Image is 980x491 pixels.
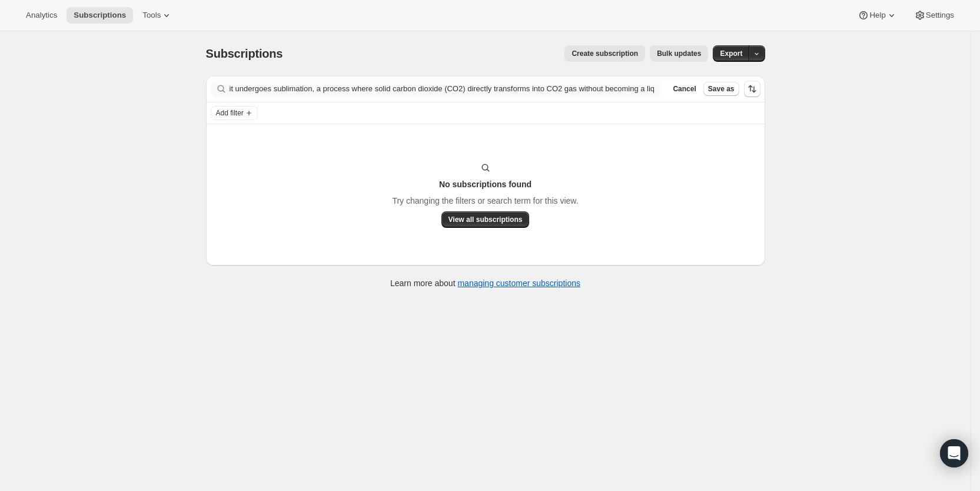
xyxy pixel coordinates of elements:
button: Settings [907,7,961,24]
button: Bulk updates [650,45,708,62]
button: Sort the results [744,81,760,97]
span: Save as [708,84,735,94]
span: Add filter [216,108,244,118]
h3: No subscriptions found [439,178,531,190]
span: Analytics [26,11,57,20]
span: Subscriptions [74,11,126,20]
span: Tools [142,11,161,20]
button: View all subscriptions [441,211,530,228]
span: View all subscriptions [449,215,523,224]
p: Try changing the filters or search term for this view. [392,195,578,207]
button: Analytics [19,7,64,24]
input: Filter subscribers [230,81,662,97]
a: managing customer subscriptions [457,278,580,288]
span: Cancel [673,84,696,94]
span: Help [869,11,885,20]
div: Open Intercom Messenger [940,439,968,467]
p: Learn more about [390,277,580,289]
span: Export [720,49,742,58]
button: Help [851,7,904,24]
button: Save as [703,82,739,96]
button: Tools [135,7,180,24]
span: Create subscription [572,49,638,58]
span: Settings [926,11,954,20]
button: Export [713,45,749,62]
span: Bulk updates [657,49,701,58]
button: Cancel [668,82,700,96]
button: Add filter [211,106,258,120]
button: Subscriptions [67,7,133,24]
button: Create subscription [564,45,645,62]
span: Subscriptions [206,47,283,60]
